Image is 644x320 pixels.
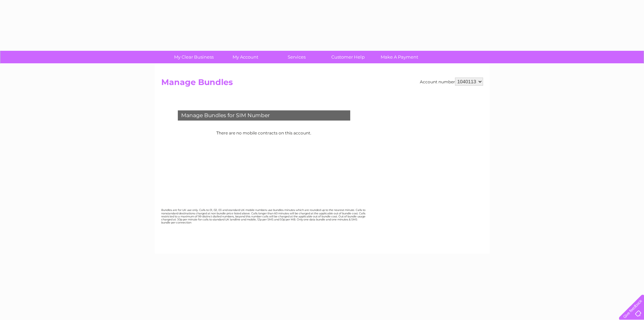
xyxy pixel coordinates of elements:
[320,51,376,63] a: Customer Help
[161,78,483,90] h2: Manage Bundles
[217,51,273,63] a: My Account
[166,51,222,63] a: My Clear Business
[372,51,427,63] a: Make A Payment
[269,51,325,63] a: Services
[420,78,483,86] div: Account number
[161,209,367,224] div: Bundles are for UK use only. Calls to 01, 02, 03 and standard UK mobile numbers use bundles minut...
[178,110,350,121] div: Manage Bundles for SIM Number
[161,130,367,136] p: There are no mobile contracts on this account.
